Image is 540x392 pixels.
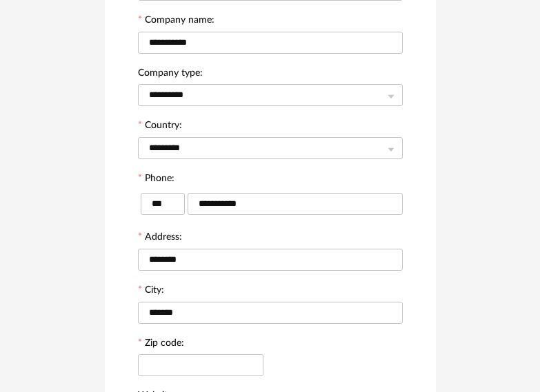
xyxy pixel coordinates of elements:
[138,232,182,245] label: Address:
[138,68,203,81] label: Company type:
[138,15,214,28] label: Company name:
[138,174,174,186] label: Phone:
[138,285,164,298] label: City:
[138,121,182,133] label: Country:
[138,338,184,351] label: Zip code:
